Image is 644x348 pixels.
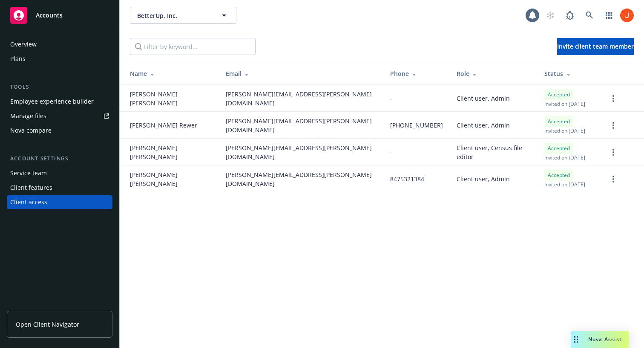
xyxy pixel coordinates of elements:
span: Client user, Census file editor [457,143,531,161]
span: Accounts [36,12,63,19]
a: Plans [7,52,112,66]
div: Manage files [10,109,46,123]
a: Overview [7,38,112,51]
div: Status [544,69,595,78]
a: more [608,120,618,130]
span: Nova Assist [588,336,622,343]
div: Email [226,69,377,78]
div: Plans [10,52,26,66]
span: Open Client Navigator [16,320,79,329]
div: Phone [390,69,443,78]
a: more [608,174,618,184]
button: Nova Assist [571,331,629,348]
span: [PERSON_NAME] [PERSON_NAME] [130,90,212,107]
span: Client user, Admin [457,121,510,130]
div: Nova compare [10,124,52,137]
div: Tools [7,83,112,91]
span: Client user, Admin [457,174,510,183]
span: [PERSON_NAME][EMAIL_ADDRESS][PERSON_NAME][DOMAIN_NAME] [226,170,377,188]
div: Overview [10,38,37,51]
div: Employee experience builder [10,95,94,108]
span: Accepted [548,171,570,179]
a: more [608,147,618,157]
span: BetterUp, Inc. [137,11,211,20]
span: 8475321384 [390,174,424,183]
button: BetterUp, Inc. [130,7,236,24]
button: Invite client team member [557,38,634,55]
div: Client access [10,195,47,209]
a: Service team [7,166,112,180]
div: Service team [10,166,47,180]
a: Switch app [601,7,618,24]
span: [PERSON_NAME][EMAIL_ADDRESS][PERSON_NAME][DOMAIN_NAME] [226,116,377,134]
span: Accepted [548,91,570,99]
a: Client features [7,181,112,194]
input: Filter by keyword... [130,38,256,55]
a: Employee experience builder [7,95,112,108]
span: Invited on [DATE] [544,127,585,134]
a: Nova compare [7,124,112,137]
div: Account settings [7,154,112,163]
span: [PERSON_NAME][EMAIL_ADDRESS][PERSON_NAME][DOMAIN_NAME] [226,90,377,107]
a: Manage files [7,109,112,123]
span: Accepted [548,118,570,125]
div: Client features [10,181,52,194]
img: photo [620,9,634,22]
a: Search [581,7,598,24]
span: [PERSON_NAME] Rewer [130,121,197,130]
span: Invited on [DATE] [544,154,585,161]
a: Accounts [7,3,112,27]
span: - [390,94,392,103]
span: [PHONE_NUMBER] [390,121,443,130]
span: [PERSON_NAME] [PERSON_NAME] [130,143,212,161]
div: Name [130,69,212,78]
span: [PERSON_NAME][EMAIL_ADDRESS][PERSON_NAME][DOMAIN_NAME] [226,143,377,161]
span: Invite client team member [557,42,634,50]
div: Drag to move [571,331,581,348]
a: Report a Bug [561,7,578,24]
a: Client access [7,195,112,209]
div: Role [457,69,531,78]
a: Start snowing [542,7,559,24]
a: more [608,93,618,104]
span: Invited on [DATE] [544,100,585,107]
span: Client user, Admin [457,94,510,103]
span: [PERSON_NAME] [PERSON_NAME] [130,170,212,188]
span: Accepted [548,145,570,152]
span: - [390,148,392,157]
span: Invited on [DATE] [544,181,585,188]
